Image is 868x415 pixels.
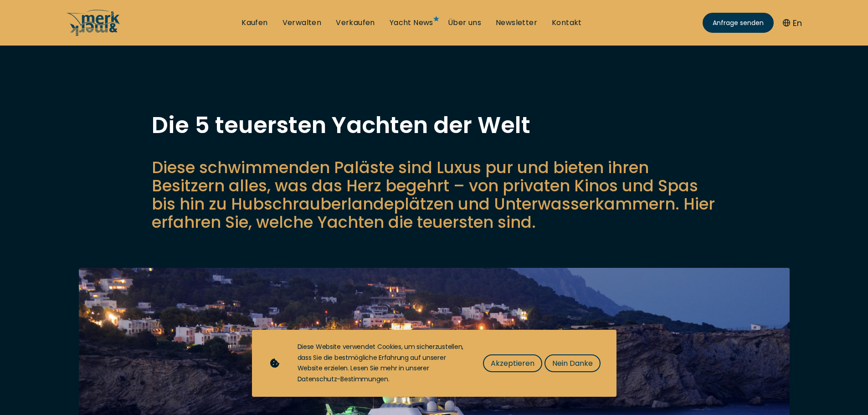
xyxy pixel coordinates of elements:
h1: Die 5 teuersten Yachten der Welt [152,114,717,137]
button: En [783,17,802,29]
a: Newsletter [496,18,537,28]
a: Über uns [448,18,481,28]
a: Yacht News [390,18,433,28]
a: Verkaufen [336,18,375,28]
a: Kontakt [552,18,582,28]
a: Anfrage senden [703,13,774,33]
button: Akzeptieren [483,354,542,372]
p: Diese schwimmenden Paläste sind Luxus pur und bieten ihren Besitzern alles, was das Herz begehrt ... [152,159,717,231]
span: Akzeptieren [491,358,534,369]
span: Anfrage senden [713,18,764,28]
div: Diese Website verwendet Cookies, um sicherzustellen, dass Sie die bestmögliche Erfahrung auf unse... [298,342,465,385]
button: Nein Danke [544,354,601,372]
a: Kaufen [241,18,267,28]
span: Nein Danke [552,358,593,369]
a: Datenschutz-Bestimmungen [298,374,388,384]
a: Verwalten [282,18,322,28]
